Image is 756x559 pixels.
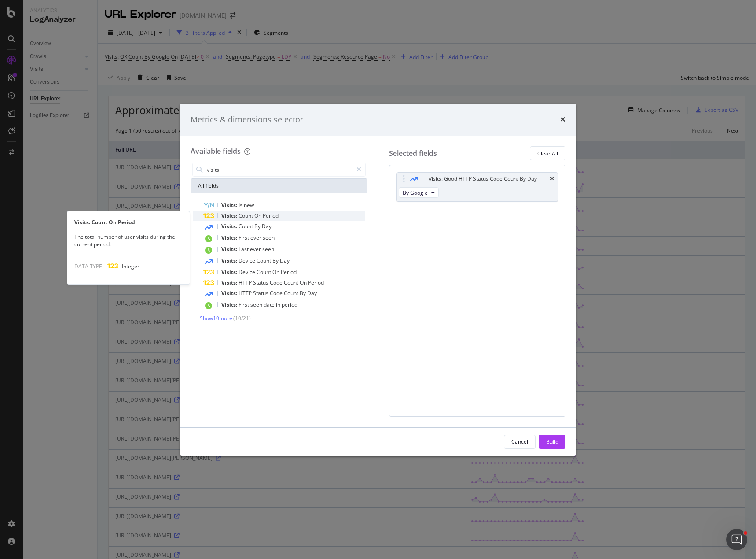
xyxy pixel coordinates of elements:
[504,435,536,449] button: Cancel
[200,315,232,322] span: Show 10 more
[221,222,239,230] span: Visits:
[254,212,263,219] span: On
[284,279,300,286] span: Count
[257,257,272,264] span: Count
[239,279,253,286] span: HTTP
[399,187,439,198] button: By Google
[257,268,272,276] span: Count
[221,279,239,286] span: Visits:
[281,268,297,276] span: Period
[180,104,576,456] div: modal
[239,268,257,276] span: Device
[233,315,251,322] span: ( 10 / 21 )
[221,268,239,276] span: Visits:
[272,257,280,264] span: By
[282,301,297,308] span: period
[550,176,554,181] div: times
[726,529,747,550] iframe: Intercom live chat
[250,301,264,308] span: seen
[280,257,290,264] span: Day
[284,289,300,297] span: Count
[308,279,324,286] span: Period
[300,289,307,297] span: By
[254,222,262,230] span: By
[560,114,565,126] div: times
[546,438,558,445] div: Build
[221,289,239,297] span: Visits:
[221,201,239,209] span: Visits:
[250,234,263,241] span: ever
[539,435,565,449] button: Build
[429,174,537,183] div: Visits: Good HTTP Status Code Count By Day
[253,279,270,286] span: Status
[250,245,262,253] span: ever
[253,289,270,297] span: Status
[244,201,254,209] span: new
[221,301,239,308] span: Visits:
[511,438,528,445] div: Cancel
[272,268,281,276] span: On
[239,201,244,209] span: Is
[221,234,239,241] span: Visits:
[264,301,276,308] span: date
[67,233,190,248] div: The total number of user visits during the current period.
[67,218,190,226] div: Visits: Count On Period
[396,172,558,202] div: Visits: Good HTTP Status Code Count By DaytimesBy Google
[239,212,254,219] span: Count
[239,245,250,253] span: Last
[276,301,282,308] span: in
[191,146,241,156] div: Available fields
[239,301,250,308] span: First
[270,289,284,297] span: Code
[537,150,558,157] div: Clear All
[262,245,274,253] span: seen
[270,279,284,286] span: Code
[221,212,239,219] span: Visits:
[191,114,303,126] div: Metrics & dimensions selector
[239,222,254,230] span: Count
[206,163,352,176] input: Search by field name
[530,146,565,160] button: Clear All
[263,212,279,219] span: Period
[403,189,428,196] span: By Google
[221,257,239,264] span: Visits:
[239,234,250,241] span: First
[221,245,239,253] span: Visits:
[191,179,367,193] div: All fields
[239,257,257,264] span: Device
[239,289,253,297] span: HTTP
[307,289,317,297] span: Day
[262,222,272,230] span: Day
[263,234,275,241] span: seen
[389,148,437,159] div: Selected fields
[300,279,308,286] span: On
